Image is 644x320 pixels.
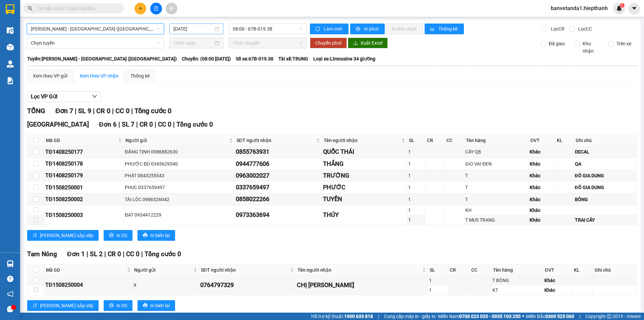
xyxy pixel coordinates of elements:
td: 0963002027 [235,170,322,182]
div: DECAL [575,148,636,155]
div: T [465,184,527,191]
span: | [155,121,156,128]
input: Tìm tên, số ĐT hoặc mã đơn [37,5,116,12]
button: file-add [150,3,162,14]
span: | [93,107,95,115]
button: syncLàm mới [310,24,348,34]
span: CR 0 [108,250,121,258]
span: ⚪️ [522,315,524,318]
span: Chọn tuyến [31,38,160,48]
span: | [75,107,76,115]
button: printerIn biên lai [138,230,175,241]
th: Ghi chú [574,135,637,146]
td: CHỊ HÂN [296,276,428,295]
button: sort-ascending[PERSON_NAME] sắp xếp [27,300,99,311]
div: ĐẠT 0934412229 [125,211,233,219]
div: TĐ1508250001 [45,183,122,192]
span: In phơi [364,25,379,33]
span: CR 0 [96,107,110,115]
div: CHỊ [PERSON_NAME] [297,280,427,290]
span: question-circle [7,276,13,282]
th: CR [425,135,445,146]
span: SL 9 [78,107,91,115]
span: 1 [621,3,623,8]
div: 1 [408,160,424,168]
strong: 0369 525 060 [545,314,574,319]
span: Cung cấp máy in - giấy in: [384,313,436,320]
td: TĐ1408250178 [44,158,124,170]
span: Đơn 7 [55,107,73,115]
button: aim [166,3,177,14]
span: | [141,250,143,258]
span: CC 0 [158,121,171,128]
div: TRƯỜNG [323,171,406,180]
th: Tên hàng [491,265,543,276]
td: TĐ1408250179 [44,170,124,182]
span: | [173,121,175,128]
div: Thống kê [130,72,150,80]
td: 0855763931 [235,146,322,158]
span: Tên người nhận [298,266,421,274]
th: KL [555,135,574,146]
span: copyright [607,314,611,319]
span: Mã GD [46,137,117,144]
th: CC [445,135,464,146]
div: TĐ1408250177 [45,148,122,156]
div: 1 [429,286,447,294]
td: 0944777606 [235,158,322,170]
button: sort-ascending[PERSON_NAME] sắp xếp [27,230,99,241]
img: warehouse-icon [7,260,14,267]
span: printer [109,233,114,238]
div: ĐÔ GIA DUNG [575,184,636,191]
span: Miền Nam [438,313,521,320]
span: Xuất Excel [361,39,382,47]
td: 0973363694 [235,205,322,225]
th: SL [407,135,425,146]
div: QUỐC THÁI [323,147,406,156]
div: TĐ1508250002 [45,195,122,203]
span: Lọc CC [576,25,593,33]
td: TĐ1508250002 [44,193,124,205]
span: | [118,121,120,128]
td: TĐ1508250001 [44,182,124,193]
span: In DS [116,232,127,239]
div: GIO VAI ĐEN [465,160,527,168]
span: [PERSON_NAME] sắp xếp [40,232,93,239]
span: | [104,250,106,258]
span: Tam Nông [27,250,57,258]
div: TÀI LÔC 0986526042 [125,196,233,203]
div: 1 [408,196,424,203]
div: TUYỀN [323,194,406,204]
span: Tổng cước 0 [145,250,181,258]
span: | [112,107,114,115]
td: 0764797329 [199,276,296,295]
div: 1 [408,184,424,191]
img: logo-vxr [6,4,14,14]
td: TUYỀN [322,193,407,205]
span: aim [169,6,174,11]
div: BÔNG [575,196,636,203]
div: Khác [530,148,553,155]
input: 15/08/2025 [173,25,213,33]
td: TĐ1508250004 [44,276,132,295]
span: CC 0 [115,107,129,115]
span: bar-chart [430,27,436,32]
button: plus [135,3,146,14]
div: ĐÔ GIA DUNG [575,172,636,179]
b: Tuyến: [PERSON_NAME] - [GEOGRAPHIC_DATA] ([GEOGRAPHIC_DATA]) [27,56,177,61]
span: [PERSON_NAME] sắp xếp [40,302,93,309]
th: ĐVT [529,135,555,146]
span: CR 0 [140,121,153,128]
span: notification [7,291,13,297]
span: Đơn 6 [99,121,117,128]
span: sync [315,27,321,32]
span: SL 7 [122,121,135,128]
div: 1 [408,216,424,224]
button: printerIn DS [104,300,132,311]
div: TĐ1408250178 [45,159,122,168]
span: Tên người nhận [324,137,400,144]
div: KT [492,286,542,294]
div: Khác [530,196,553,203]
span: CC 0 [126,250,140,258]
span: Chuyến: (08:00 [DATE]) [182,55,231,62]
